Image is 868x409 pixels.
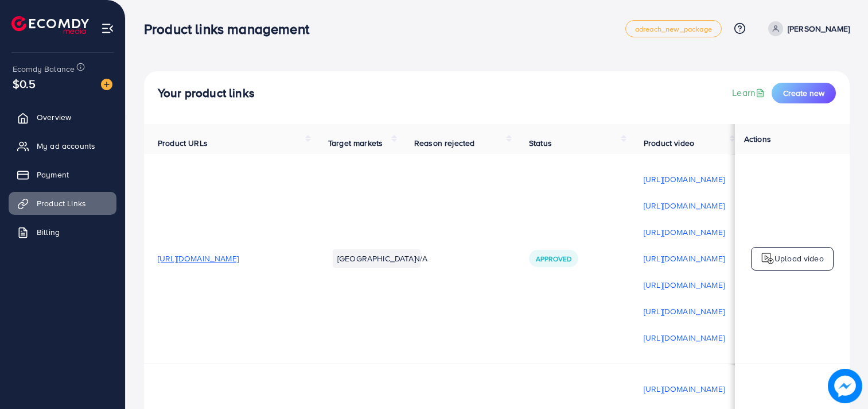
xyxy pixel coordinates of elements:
[744,133,771,145] span: Actions
[764,21,850,36] a: [PERSON_NAME]
[13,75,36,92] span: $0.5
[761,252,774,265] img: logo
[732,86,767,99] a: Learn
[529,137,552,149] span: Status
[101,79,112,90] img: image
[158,137,208,149] span: Product URLs
[37,226,60,238] span: Billing
[644,331,725,345] p: [URL][DOMAIN_NAME]
[644,304,725,318] p: [URL][DOMAIN_NAME]
[414,253,427,264] span: N/A
[774,252,824,265] p: Upload video
[788,22,850,36] p: [PERSON_NAME]
[158,86,255,101] h4: Your product links
[828,369,862,403] img: image
[328,137,383,149] span: Target markets
[644,278,725,292] p: [URL][DOMAIN_NAME]
[9,221,116,244] a: Billing
[101,22,114,35] img: menu
[158,253,239,264] span: [URL][DOMAIN_NAME]
[37,111,71,123] span: Overview
[644,382,725,396] p: [URL][DOMAIN_NAME]
[9,134,116,157] a: My ad accounts
[37,198,86,209] span: Product Links
[333,249,421,268] li: [GEOGRAPHIC_DATA]
[644,172,725,186] p: [URL][DOMAIN_NAME]
[9,192,116,215] a: Product Links
[644,252,725,265] p: [URL][DOMAIN_NAME]
[37,140,95,152] span: My ad accounts
[11,16,89,34] img: logo
[772,83,836,103] button: Create new
[635,25,712,33] span: adreach_new_package
[9,106,116,129] a: Overview
[414,137,474,149] span: Reason rejected
[644,225,725,239] p: [URL][DOMAIN_NAME]
[37,169,69,180] span: Payment
[536,254,571,264] span: Approved
[9,163,116,186] a: Payment
[644,199,725,213] p: [URL][DOMAIN_NAME]
[644,137,694,149] span: Product video
[625,20,722,37] a: adreach_new_package
[783,87,824,99] span: Create new
[13,63,75,75] span: Ecomdy Balance
[144,21,318,37] h3: Product links management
